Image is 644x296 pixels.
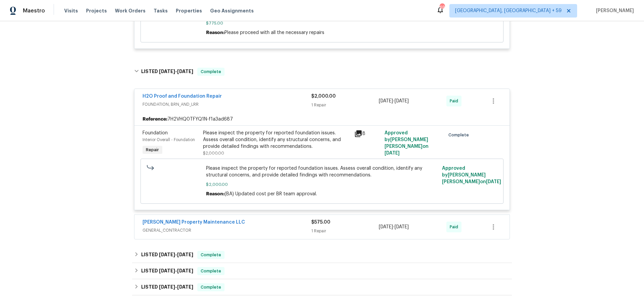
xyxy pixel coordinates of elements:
[132,263,512,279] div: LISTED [DATE]-[DATE]Complete
[86,7,107,14] span: Projects
[354,130,380,138] div: 8
[143,227,311,234] span: GENERAL_CONTRACTOR
[379,99,393,103] span: [DATE]
[159,285,193,289] span: -
[440,4,444,11] div: 695
[154,8,168,13] span: Tasks
[143,101,311,108] span: FOUNDATION, BRN_AND_LRR
[177,252,193,257] span: [DATE]
[395,99,409,103] span: [DATE]
[159,252,193,257] span: -
[23,7,45,14] span: Maestro
[448,132,472,138] span: Complete
[159,285,175,289] span: [DATE]
[143,146,162,153] span: Repair
[206,165,438,178] span: Please inspect the property for reported foundation issues. Assess overall condition, identify an...
[198,284,224,291] span: Complete
[143,131,168,135] span: Foundation
[442,166,501,184] span: Approved by [PERSON_NAME] [PERSON_NAME] on
[311,102,379,108] div: 1 Repair
[385,151,400,156] span: [DATE]
[143,116,167,123] b: Reference:
[159,268,175,273] span: [DATE]
[64,7,78,14] span: Visits
[450,224,461,230] span: Paid
[593,7,634,14] span: [PERSON_NAME]
[450,98,461,104] span: Paid
[143,220,245,225] a: [PERSON_NAME] Property Maintenance LLC
[311,228,379,234] div: 1 Repair
[206,20,438,27] span: $775.00
[198,68,224,75] span: Complete
[132,247,512,263] div: LISTED [DATE]-[DATE]Complete
[159,252,175,257] span: [DATE]
[159,69,193,74] span: -
[177,69,193,74] span: [DATE]
[379,225,393,229] span: [DATE]
[225,30,324,35] span: Please proceed with all the necessary repairs
[225,192,317,196] span: (BA) Updated cost per BR team approval.
[141,251,193,259] h6: LISTED
[379,224,409,230] span: -
[141,283,193,291] h6: LISTED
[455,7,562,14] span: [GEOGRAPHIC_DATA], [GEOGRAPHIC_DATA] + 59
[311,220,330,225] span: $575.00
[486,179,501,184] span: [DATE]
[198,252,224,258] span: Complete
[159,69,175,74] span: [DATE]
[385,131,429,156] span: Approved by [PERSON_NAME] [PERSON_NAME] on
[311,94,336,99] span: $2,000.00
[141,68,193,76] h6: LISTED
[177,285,193,289] span: [DATE]
[141,267,193,275] h6: LISTED
[115,7,146,14] span: Work Orders
[176,7,202,14] span: Properties
[132,61,512,83] div: LISTED [DATE]-[DATE]Complete
[159,268,193,273] span: -
[395,225,409,229] span: [DATE]
[206,192,225,196] span: Reason:
[132,279,512,295] div: LISTED [DATE]-[DATE]Complete
[206,181,438,188] span: $2,000.00
[143,138,195,142] span: Interior Overall - Foundation
[177,268,193,273] span: [DATE]
[210,7,254,14] span: Geo Assignments
[134,113,510,125] div: 7H2VHQ0TFYQ1N-f1a3ad687
[206,30,225,35] span: Reason:
[203,151,224,155] span: $2,000.00
[143,94,222,99] a: H2O Proof and Foundation Repair
[379,98,409,104] span: -
[203,130,350,150] div: Please inspect the property for reported foundation issues. Assess overall condition, identify an...
[198,268,224,274] span: Complete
